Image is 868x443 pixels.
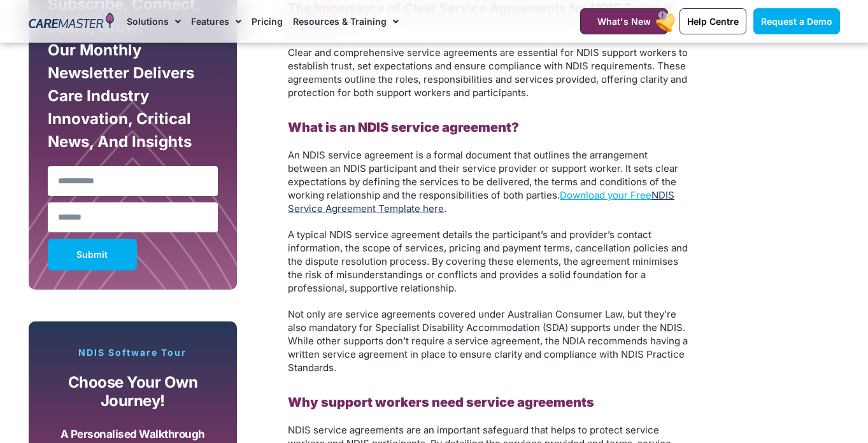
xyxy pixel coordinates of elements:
[288,120,519,135] b: What is an NDIS service agreement?
[51,374,215,410] p: Choose your own journey!
[76,251,108,258] span: Submit
[288,229,688,294] span: A typical NDIS service agreement details the participant’s and provider’s contact information, th...
[761,16,832,27] span: Request a Demo
[288,395,594,410] b: Why support workers need service agreements
[580,8,668,34] a: What's New
[288,46,688,99] span: Clear and comprehensive service agreements are essential for NDIS support workers to establish tr...
[560,189,651,201] a: Download your Free
[48,239,137,271] button: Submit
[41,347,225,358] p: NDIS Software Tour
[288,148,689,215] p: .
[687,16,739,27] span: Help Centre
[288,308,688,374] span: Not only are service agreements covered under Australian Consumer Law, but they’re also mandatory...
[288,189,674,214] a: NDIS Service Agreement Template here
[288,149,678,201] span: An NDIS service agreement is a formal document that outlines the arrangement between an NDIS part...
[679,8,746,34] a: Help Centre
[597,16,651,27] span: What's New
[753,8,840,34] a: Request a Demo
[29,12,115,31] img: CareMaster Logo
